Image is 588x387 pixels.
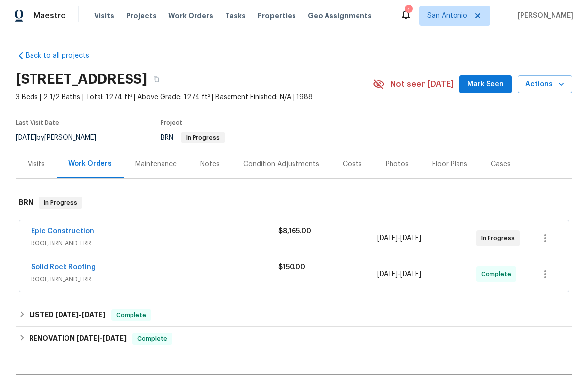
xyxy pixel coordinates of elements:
div: Costs [343,159,362,169]
span: [DATE] [400,235,421,242]
span: [DATE] [82,311,105,318]
div: 1 [405,6,412,16]
div: Floor Plans [432,159,467,169]
span: $150.00 [278,264,305,271]
h6: LISTED [29,309,105,321]
span: [DATE] [16,134,36,141]
div: Notes [200,159,220,169]
button: Copy Address [147,70,165,88]
span: [DATE] [400,271,421,278]
h6: RENOVATION [29,333,127,345]
span: 3 Beds | 2 1/2 Baths | Total: 1274 ft² | Above Grade: 1274 ft² | Basement Finished: N/A | 1988 [16,92,373,102]
span: $8,165.00 [278,228,311,235]
span: - [55,311,105,318]
span: Work Orders [168,11,213,21]
button: Actions [518,75,572,94]
div: Cases [491,159,511,169]
h2: [STREET_ADDRESS] [16,74,147,84]
div: LISTED [DATE]-[DATE]Complete [16,303,572,327]
span: ROOF, BRN_AND_LRR [31,238,278,248]
span: In Progress [40,198,81,208]
span: [DATE] [55,311,79,318]
a: Back to all projects [16,51,110,61]
button: Mark Seen [459,75,512,94]
div: Visits [28,159,45,169]
span: [DATE] [103,335,127,342]
span: Projects [126,11,157,21]
a: Solid Rock Roofing [31,264,96,271]
span: [DATE] [377,271,398,278]
span: ROOF, BRN_AND_LRR [31,274,278,284]
span: Actions [525,78,564,91]
span: Project [161,120,182,126]
div: by [PERSON_NAME] [16,132,108,143]
span: Visits [94,11,114,21]
span: Last Visit Date [16,120,59,126]
span: San Antonio [427,11,467,21]
span: [DATE] [76,335,100,342]
div: RENOVATION [DATE]-[DATE]Complete [16,327,572,351]
a: Epic Construction [31,228,94,235]
span: Complete [481,269,515,279]
span: In Progress [481,233,519,243]
span: Mark Seen [467,78,504,91]
span: [PERSON_NAME] [514,11,573,21]
span: Geo Assignments [308,11,372,21]
div: Work Orders [68,159,112,169]
span: Complete [112,310,150,320]
span: Not seen [DATE] [391,79,454,89]
div: Condition Adjustments [243,159,319,169]
div: Photos [386,159,409,169]
span: In Progress [182,135,224,141]
span: - [377,233,421,243]
div: Maintenance [135,159,177,169]
span: [DATE] [377,235,398,242]
h6: BRN [19,197,33,209]
span: Properties [258,11,296,21]
div: BRN In Progress [16,187,572,218]
span: Complete [133,334,171,344]
span: BRN [161,134,225,141]
span: - [377,269,421,279]
span: Tasks [225,12,246,19]
span: Maestro [33,11,66,21]
span: - [76,335,127,342]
